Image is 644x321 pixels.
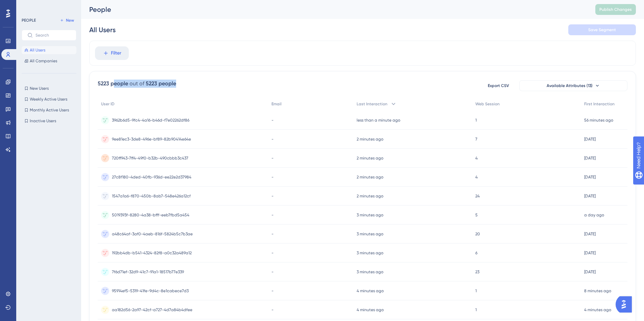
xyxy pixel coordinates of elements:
button: Monthly Active Users [22,106,76,114]
span: a48c64af-3af0-4aeb-816f-5824b5c7b3ae [112,231,193,237]
time: less than a minute ago [357,118,400,123]
button: All Users [22,46,76,54]
span: All Companies [30,58,57,64]
button: Inactive Users [22,117,76,125]
span: 6 [475,250,477,256]
span: 24 [475,193,480,199]
span: - [271,288,273,294]
span: Monthly Active Users [30,107,69,113]
span: - [271,212,273,218]
button: Weekly Active Users [22,95,76,103]
time: [DATE] [584,270,596,274]
time: 3 minutes ago [357,232,383,236]
time: 4 minutes ago [584,307,611,312]
span: Publish Changes [599,7,632,12]
span: 20 [475,231,480,237]
time: [DATE] [584,251,596,255]
span: Last Interaction [357,101,387,107]
span: 7f6d71ef-32d9-41c7-91a1-18517b77e339 [112,269,184,275]
span: - [271,155,273,161]
time: 3 minutes ago [357,251,383,255]
div: All Users [89,25,116,35]
span: 23 [475,269,479,275]
span: 5 [475,212,478,218]
span: 95914ef5-5319-41fe-9d4c-8e1cabece7d3 [112,288,189,294]
time: [DATE] [584,232,596,236]
span: - [271,174,273,180]
span: 5019393f-8280-4a38-bfff-eeb7fbd5a454 [112,212,189,218]
span: Email [271,101,282,107]
div: out of [129,80,144,88]
span: Available Attributes (13) [547,83,593,88]
span: 4 [475,174,478,180]
span: 9ee81ec3-3de8-496e-bf89-82b90414e64e [112,136,191,142]
span: aa182d56-2a97-42cf-a727-4d7a84b4dfee [112,307,192,313]
span: - [271,193,273,199]
time: [DATE] [584,156,596,160]
time: a day ago [584,213,604,217]
span: 1547a1a6-f870-450b-8ab7-548e426a12cf [112,193,191,199]
span: All Users [30,47,45,53]
button: Save Segment [568,24,636,35]
time: 3 minutes ago [357,213,383,217]
time: 2 minutes ago [357,175,383,179]
span: 3962b6d5-9fc4-4a16-b46d-f7e02262df86 [112,117,189,123]
span: 1 [475,288,477,294]
span: - [271,117,273,123]
span: New [66,18,74,23]
span: 4 [475,155,478,161]
button: New Users [22,84,76,92]
span: First Interaction [584,101,615,107]
div: 5223 people [146,80,176,88]
time: 2 minutes ago [357,194,383,198]
input: Search [35,33,71,38]
div: 5223 people [98,80,128,88]
div: PEOPLE [22,18,36,23]
time: [DATE] [584,137,596,142]
span: - [271,307,273,313]
time: 56 minutes ago [584,118,613,123]
button: New [57,16,76,24]
time: 8 minutes ago [584,288,611,293]
span: New Users [30,86,49,91]
span: - [271,231,273,237]
button: Export CSV [481,80,515,91]
span: Web Session [475,101,500,107]
time: 4 minutes ago [357,307,384,312]
time: [DATE] [584,175,596,179]
span: Export CSV [488,83,509,88]
span: - [271,136,273,142]
iframe: UserGuiding AI Assistant Launcher [616,294,636,315]
span: Filter [111,49,121,57]
button: Publish Changes [595,4,636,15]
span: Save Segment [588,27,616,33]
span: - [271,269,273,275]
span: User ID [101,101,115,107]
span: 1 [475,307,477,313]
span: 720ff943-7ff4-49f0-b32b-490cbbb3c437 [112,155,188,161]
span: Need Help? [16,2,42,10]
button: All Companies [22,57,76,65]
time: 2 minutes ago [357,156,383,160]
span: 192bb4db-b541-4324-82f8-a0c32a489a12 [112,250,192,256]
time: [DATE] [584,194,596,198]
div: People [89,5,578,14]
span: - [271,250,273,256]
span: Inactive Users [30,118,56,124]
span: 1 [475,117,477,123]
time: 3 minutes ago [357,270,383,274]
button: Filter [95,46,129,60]
span: 7 [475,136,477,142]
button: Available Attributes (13) [519,80,627,91]
span: Weekly Active Users [30,97,67,102]
time: 4 minutes ago [357,288,384,293]
span: 27c8f180-4ded-40fb-936d-ee22e2d37984 [112,174,191,180]
time: 2 minutes ago [357,137,383,142]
